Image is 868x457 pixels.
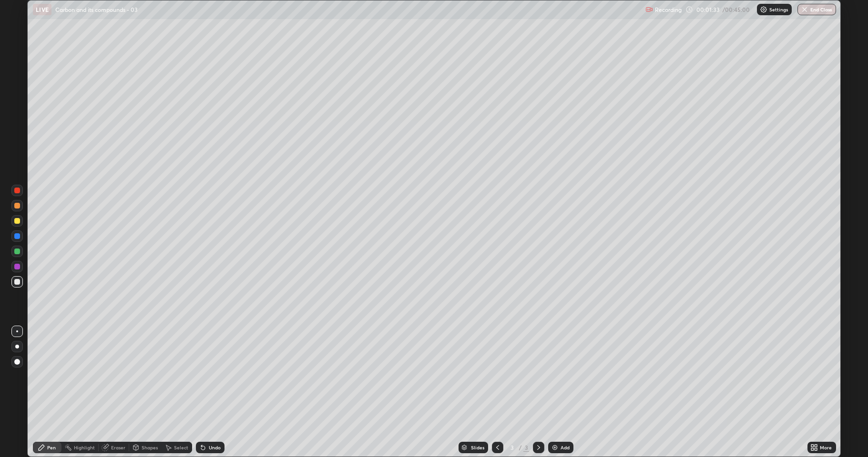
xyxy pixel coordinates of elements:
[820,445,832,450] div: More
[655,6,682,13] p: Recording
[551,444,559,451] img: add-slide-button
[523,443,529,452] div: 3
[142,445,158,450] div: Shapes
[801,6,808,13] img: end-class-cross
[507,445,517,450] div: 3
[797,4,836,15] button: End Class
[111,445,125,450] div: Eraser
[471,445,484,450] div: Slides
[519,445,521,450] div: /
[47,445,56,450] div: Pen
[74,445,95,450] div: Highlight
[36,6,49,13] p: LIVE
[769,7,788,12] p: Settings
[645,6,653,13] img: recording.375f2c34.svg
[55,6,138,13] p: Carbon and its compounds - 03
[209,445,221,450] div: Undo
[760,6,767,13] img: class-settings-icons
[561,445,570,450] div: Add
[174,445,188,450] div: Select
